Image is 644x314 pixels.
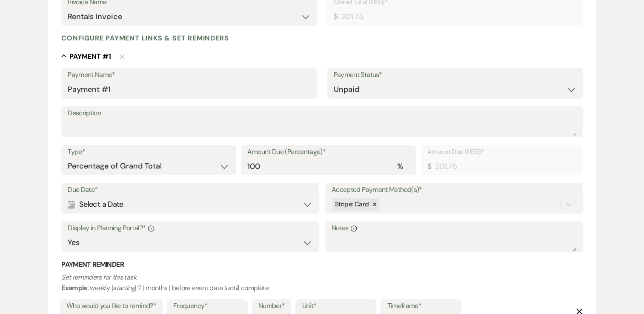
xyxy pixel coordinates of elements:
[61,273,137,282] i: Set reminders for this task.
[68,69,310,81] label: Payment Name*
[173,300,241,312] label: Frequency*
[66,300,156,312] label: Who would you like to remind?*
[61,272,583,294] p: : weekly | | 2 | months | before event date | | complete
[68,222,312,234] label: Display in Planning Portal?*
[226,283,238,292] i: until
[302,300,370,312] label: Unit*
[334,69,576,81] label: Payment Status*
[68,107,576,120] label: Description
[68,146,229,158] label: Type*
[61,52,111,60] button: Payment #1
[247,146,409,158] label: Amount Due (Percentage)*
[335,200,369,208] span: Stripe: Card
[113,283,135,292] i: starting
[427,161,431,172] div: $
[387,300,455,312] label: Timeframe*
[68,196,312,213] div: Select a Date
[397,161,403,172] div: %
[332,222,576,234] label: Notes
[61,260,583,269] h3: Payment Reminder
[332,184,576,196] label: Accepted Payment Method(s)*
[427,146,576,158] label: Amount Due (USD)*
[334,11,338,23] div: $
[258,300,285,312] label: Number*
[68,184,312,196] label: Due Date*
[61,283,88,292] b: Example
[69,52,111,61] h5: Payment # 1
[61,34,229,43] h4: Configure payment links & set reminders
